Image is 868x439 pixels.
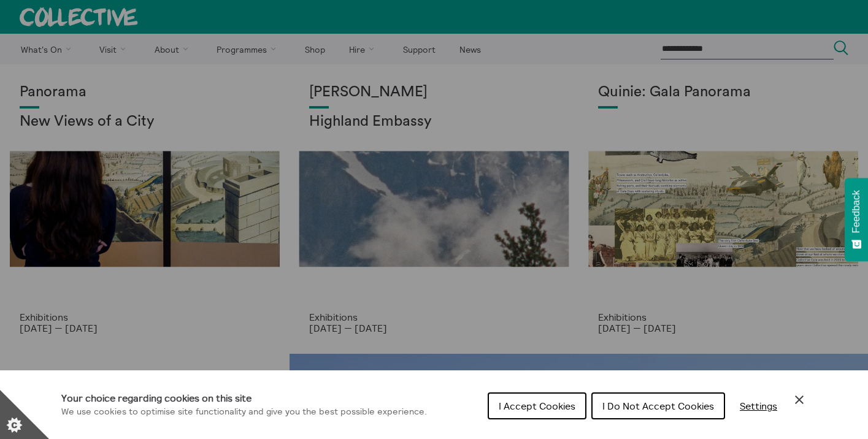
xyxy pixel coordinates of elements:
h1: Your choice regarding cookies on this site [61,391,427,405]
button: I Accept Cookies [488,392,586,419]
button: Settings [730,394,787,418]
span: Feedback [851,190,862,233]
button: I Do Not Accept Cookies [591,392,725,419]
button: Feedback - Show survey [845,178,868,261]
p: We use cookies to optimise site functionality and give you the best possible experience. [61,405,427,419]
button: Close Cookie Control [792,392,807,407]
span: Settings [740,400,777,412]
span: I Accept Cookies [499,400,575,412]
span: I Do Not Accept Cookies [602,400,714,412]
